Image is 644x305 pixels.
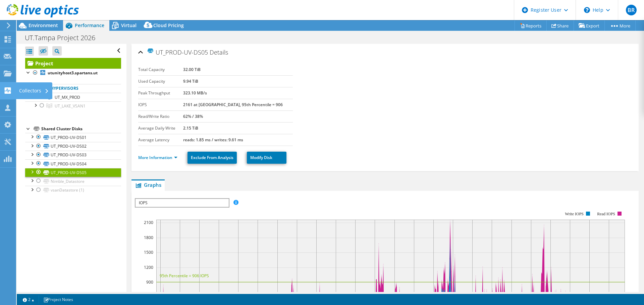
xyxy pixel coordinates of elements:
a: Share [546,20,574,31]
label: Average Daily Write [138,125,183,132]
svg: \n [584,7,590,13]
a: UT_PROD-UV-DS01 [25,133,121,142]
span: Performance [75,22,104,28]
text: Write IOPS [565,212,584,216]
h1: UT.Tampa Project 2026 [22,34,106,42]
label: IOPS [138,101,183,108]
label: Read/Write Ratio [138,113,183,120]
a: 2 [18,295,39,304]
span: Details [210,48,228,56]
a: Project Notes [39,295,78,304]
label: Average Latency [138,137,183,143]
b: 62% / 38% [183,113,203,119]
a: vsanDatastore (1) [25,186,121,195]
span: Graphs [135,181,161,188]
b: 2.15 TiB [183,125,198,131]
b: 9.94 TiB [183,78,198,84]
label: Total Capacity [138,66,183,73]
a: UT_PROD-UV-DS04 [25,159,121,168]
b: utunityhost3.spartans.ut [48,70,98,76]
b: 323.10 MB/s [183,90,207,96]
text: 1500 [144,249,153,255]
span: UT_LAKE_VSAN1 [55,103,86,109]
a: Modify Disk [247,152,286,164]
a: UT_LAKE_VSAN1 [25,101,121,110]
span: Environment [29,22,58,28]
span: BR [626,5,637,15]
a: UT_PROD-UV-DS02 [25,142,121,151]
span: Cloud Pricing [153,22,184,28]
label: Peak Throughput [138,90,183,96]
a: UT_MX_PROD [25,93,121,101]
div: Collectors [16,82,52,99]
span: Virtual [121,22,137,28]
span: UT_MX_PROD [55,94,80,100]
a: Project [25,58,121,69]
b: reads: 1.85 ms / writes: 9.61 ms [183,137,243,143]
a: Hypervisors [25,84,121,93]
text: Read IOPS [597,212,615,216]
text: 900 [146,279,153,285]
a: Nimble_Datastore [25,177,121,185]
b: 2161 at [GEOGRAPHIC_DATA], 95th Percentile = 906 [183,102,283,107]
a: UT_PROD-UV-DS03 [25,151,121,159]
text: 95th Percentile = 906 IOPS [160,273,209,279]
a: More [604,20,636,31]
a: UT_PROD-UV-DS05 [25,168,121,177]
span: IOPS [136,199,228,207]
a: More Information [138,155,177,160]
a: Export [574,20,605,31]
span: UT_PROD-UV-DS05 [147,48,208,56]
a: Reports [515,20,547,31]
text: 1200 [144,264,153,270]
a: Exclude From Analysis [187,152,237,164]
label: Used Capacity [138,78,183,85]
b: 32.00 TiB [183,67,201,72]
div: Shared Cluster Disks [41,125,121,133]
text: 2100 [144,220,153,225]
text: 1800 [144,235,153,240]
a: utunityhost3.spartans.ut [25,69,121,77]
